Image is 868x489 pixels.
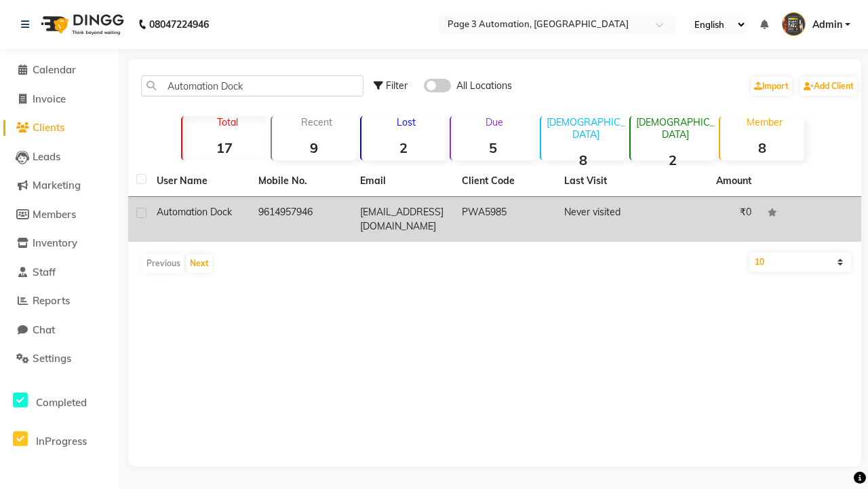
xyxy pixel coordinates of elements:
[33,208,76,221] span: Members
[3,265,115,280] a: Staff
[182,139,267,156] strong: 17
[3,293,115,309] a: Reports
[708,166,759,196] th: Amount
[33,92,66,105] span: Invoice
[3,120,115,136] a: Clients
[157,206,232,218] span: Automation Dock
[726,116,804,128] p: Member
[186,254,212,273] button: Next
[547,116,625,141] p: [DEMOGRAPHIC_DATA]
[149,5,209,43] b: 08047224946
[720,139,804,156] strong: 8
[800,77,857,96] a: Add Client
[277,116,356,128] p: Recent
[812,18,842,32] span: Admin
[33,150,60,163] span: Leads
[33,236,77,249] span: Inventory
[250,197,352,242] td: 9614957946
[3,207,115,223] a: Members
[3,149,115,165] a: Leads
[149,166,250,197] th: User Name
[3,351,115,367] a: Settings
[36,396,87,409] span: Completed
[541,151,625,168] strong: 8
[188,116,267,128] p: Total
[36,435,87,448] span: InProgress
[782,12,806,36] img: Admin
[33,294,70,307] span: Reports
[451,139,535,156] strong: 5
[556,166,658,197] th: Last Visit
[3,92,115,107] a: Invoice
[367,116,446,128] p: Lost
[454,166,555,197] th: Client Code
[33,63,76,76] span: Calendar
[556,197,658,242] td: Never visited
[352,197,454,242] td: [EMAIL_ADDRESS][DOMAIN_NAME]
[636,116,715,141] p: [DEMOGRAPHIC_DATA]
[631,151,715,168] strong: 2
[3,178,115,194] a: Marketing
[361,139,446,156] strong: 2
[3,62,115,78] a: Calendar
[33,266,56,278] span: Staff
[456,79,512,93] span: All Locations
[33,179,81,192] span: Marketing
[454,197,555,242] td: PWA5985
[272,139,356,156] strong: 9
[751,77,792,96] a: Import
[658,197,759,242] td: ₹0
[454,116,535,128] p: Due
[33,323,55,336] span: Chat
[352,166,454,197] th: Email
[386,79,408,92] span: Filter
[33,352,71,365] span: Settings
[3,236,115,251] a: Inventory
[250,166,352,197] th: Mobile No.
[141,75,363,96] input: Search by Name/Mobile/Email/Code
[35,5,127,43] img: logo
[3,323,115,338] a: Chat
[33,121,64,134] span: Clients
